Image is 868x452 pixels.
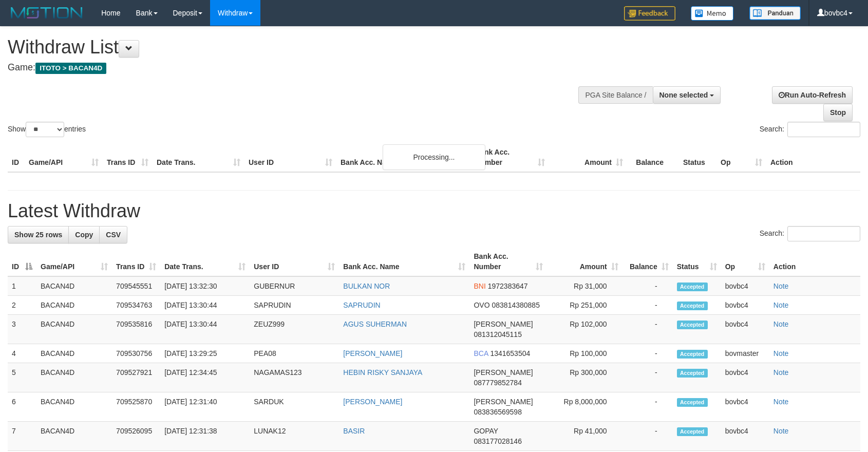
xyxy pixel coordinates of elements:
th: Balance: activate to sort column ascending [622,247,673,276]
th: Game/API: activate to sort column ascending [36,247,112,276]
span: Accepted [677,321,708,329]
td: bovbc4 [721,296,769,315]
td: Rp 41,000 [547,422,622,451]
td: SARDUK [250,392,339,422]
td: 709545551 [112,276,160,296]
th: Action [769,247,860,276]
th: User ID [244,143,336,172]
a: Show 25 rows [8,226,69,243]
th: Bank Acc. Number [471,143,549,172]
img: Feedback.jpg [624,6,675,21]
td: 4 [8,344,36,363]
td: 709527921 [112,363,160,392]
th: Action [766,143,860,172]
span: OVO [474,301,489,309]
span: Accepted [677,398,708,407]
th: Bank Acc. Name [336,143,471,172]
a: Note [773,427,789,435]
td: SAPRUDIN [250,296,339,315]
td: bovbc4 [721,363,769,392]
th: User ID: activate to sort column ascending [250,247,339,276]
th: ID: activate to sort column descending [8,247,36,276]
a: HEBIN RISKY SANJAYA [343,368,422,376]
a: Stop [823,104,853,121]
span: [PERSON_NAME] [474,368,533,376]
span: Accepted [677,369,708,378]
th: ID [8,143,25,172]
td: LUNAK12 [250,422,339,451]
td: NAGAMAS123 [250,363,339,392]
a: Copy [68,226,100,243]
td: 2 [8,296,36,315]
span: Show 25 rows [14,231,62,239]
td: 1 [8,276,36,296]
h1: Withdraw List [8,37,569,58]
a: Run Auto-Refresh [772,86,853,104]
td: 7 [8,422,36,451]
td: [DATE] 12:34:45 [160,363,250,392]
a: Note [773,282,789,290]
span: Accepted [677,302,708,310]
span: Copy 1341653504 to clipboard [490,349,530,357]
td: PEA08 [250,344,339,363]
td: Rp 100,000 [547,344,622,363]
td: 709535816 [112,315,160,344]
span: Copy 083814380885 to clipboard [492,301,540,309]
span: Accepted [677,427,708,436]
th: Bank Acc. Number: activate to sort column ascending [469,247,546,276]
th: Trans ID [103,143,153,172]
th: Date Trans. [153,143,244,172]
a: Note [773,368,789,376]
span: BCA [474,349,488,357]
a: BASIR [343,427,365,435]
th: Bank Acc. Name: activate to sort column ascending [339,247,469,276]
a: [PERSON_NAME] [343,349,402,357]
h1: Latest Withdraw [8,201,860,221]
td: [DATE] 13:32:30 [160,276,250,296]
th: Amount: activate to sort column ascending [547,247,622,276]
td: bovbc4 [721,422,769,451]
td: 709526095 [112,422,160,451]
td: [DATE] 13:30:44 [160,296,250,315]
span: Copy 083836569598 to clipboard [474,408,521,416]
span: Copy 081312045115 to clipboard [474,330,521,338]
th: Balance [627,143,679,172]
th: Status [679,143,716,172]
td: 709530756 [112,344,160,363]
span: Copy 1972383647 to clipboard [488,282,528,290]
td: 6 [8,392,36,422]
td: GUBERNUR [250,276,339,296]
select: Showentries [26,122,64,137]
div: Processing... [383,144,485,170]
td: [DATE] 12:31:40 [160,392,250,422]
td: - [622,363,673,392]
span: CSV [106,231,121,239]
th: Date Trans.: activate to sort column ascending [160,247,250,276]
td: Rp 300,000 [547,363,622,392]
label: Search: [760,226,860,241]
input: Search: [787,122,860,137]
span: [PERSON_NAME] [474,398,533,406]
th: Op [716,143,766,172]
td: BACAN4D [36,344,112,363]
th: Status: activate to sort column ascending [673,247,721,276]
td: BACAN4D [36,392,112,422]
td: BACAN4D [36,276,112,296]
span: Accepted [677,350,708,359]
td: [DATE] 13:30:44 [160,315,250,344]
a: SAPRUDIN [343,301,380,309]
td: BACAN4D [36,315,112,344]
span: ITOTO > BACAN4D [35,63,106,74]
img: MOTION_logo.png [8,5,86,21]
input: Search: [787,226,860,241]
a: AGUS SUHERMAN [343,320,407,328]
td: BACAN4D [36,296,112,315]
span: GOPAY [474,427,498,435]
td: 709534763 [112,296,160,315]
label: Search: [760,122,860,137]
span: Copy 083177028146 to clipboard [474,437,521,445]
th: Game/API [25,143,103,172]
td: 3 [8,315,36,344]
td: Rp 31,000 [547,276,622,296]
td: - [622,315,673,344]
